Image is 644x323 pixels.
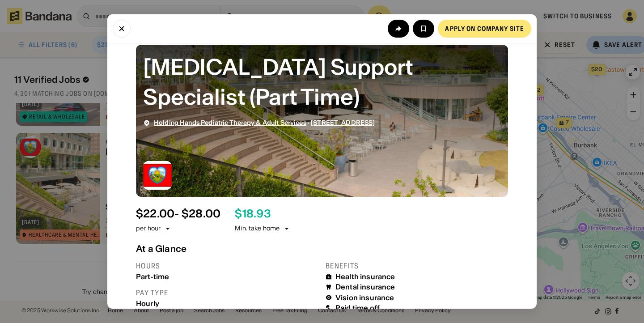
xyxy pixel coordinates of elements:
[143,161,172,190] img: Holding Hands Pediatric Therapy & Adult Services logo
[136,272,318,281] div: Part-time
[311,119,375,127] span: [STREET_ADDRESS]
[445,25,524,32] div: Apply on company site
[136,261,318,271] div: Hours
[335,283,395,291] div: Dental insurance
[235,208,271,221] div: $ 18.93
[136,288,318,297] div: Pay type
[136,243,508,254] div: At a Glance
[136,224,161,233] div: per hour
[136,208,220,221] div: $ 22.00 - $28.00
[136,299,318,308] div: Hourly
[326,261,508,271] div: Benefits
[154,119,375,127] div: ·
[235,224,290,233] div: Min. take home
[335,272,395,281] div: Health insurance
[113,20,131,38] button: Close
[143,52,501,112] div: Autism Support Specialist (Part Time)
[335,293,394,302] div: Vision insurance
[335,304,380,312] div: Paid time off
[154,119,306,127] span: Holding Hands Pediatric Therapy & Adult Services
